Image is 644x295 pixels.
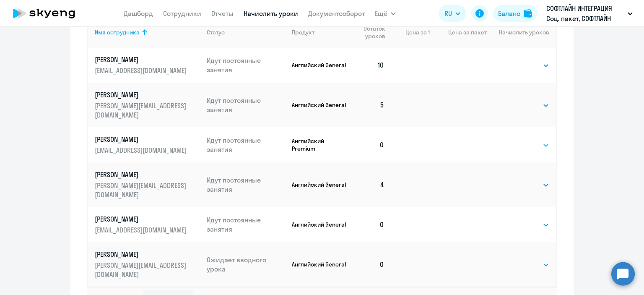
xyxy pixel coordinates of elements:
a: Дашборд [124,9,153,18]
p: [PERSON_NAME] [95,90,189,99]
a: [PERSON_NAME][PERSON_NAME][EMAIL_ADDRESS][DOMAIN_NAME] [95,170,200,199]
p: Английский General [292,221,348,228]
td: 0 [348,242,391,287]
div: Имя сотрудника [95,29,200,36]
td: 0 [348,127,391,162]
p: Английский General [292,61,348,69]
img: balance [524,9,532,18]
p: Идут постоянные занятия [207,56,286,74]
button: СОФТЛАЙН ИНТЕГРАЦИЯ Соц. пакет, СОФТЛАЙН ИНТЕГРАЦИЯ, ООО [542,3,637,23]
a: Сотрудники [163,9,201,18]
p: [PERSON_NAME] [95,135,189,144]
a: [PERSON_NAME][EMAIL_ADDRESS][DOMAIN_NAME] [95,135,200,155]
p: [PERSON_NAME][EMAIL_ADDRESS][DOMAIN_NAME] [95,101,189,120]
td: 5 [348,83,391,127]
td: 0 [348,207,391,242]
button: Балансbalance [493,5,537,22]
th: Начислить уроков [487,17,556,47]
p: Идут постоянные занятия [207,215,286,234]
div: Продукт [292,29,314,36]
div: Баланс [498,8,520,18]
p: Английский Premium [292,137,348,152]
a: [PERSON_NAME][PERSON_NAME][EMAIL_ADDRESS][DOMAIN_NAME] [95,250,200,279]
p: [EMAIL_ADDRESS][DOMAIN_NAME] [95,66,189,75]
th: Цена за 1 [391,17,430,47]
button: Ещё [375,5,396,22]
a: Начислить уроки [244,9,298,18]
div: Статус [207,29,225,36]
p: [PERSON_NAME] [95,55,189,64]
a: Отчеты [211,9,234,18]
p: Ожидает вводного урока [207,255,286,274]
a: Документооборот [308,9,365,18]
p: Идут постоянные занятия [207,96,286,114]
p: [EMAIL_ADDRESS][DOMAIN_NAME] [95,146,189,155]
p: Английский General [292,101,348,109]
p: [PERSON_NAME][EMAIL_ADDRESS][DOMAIN_NAME] [95,181,189,199]
a: [PERSON_NAME][EMAIL_ADDRESS][DOMAIN_NAME] [95,214,200,235]
p: [EMAIL_ADDRESS][DOMAIN_NAME] [95,225,189,235]
div: Имя сотрудника [95,29,140,36]
p: Английский General [292,181,348,188]
p: [PERSON_NAME] [95,214,189,224]
div: Продукт [292,29,348,36]
td: 4 [348,162,391,207]
p: [PERSON_NAME] [95,250,189,259]
div: Остаток уроков [355,25,391,40]
p: [PERSON_NAME] [95,170,189,179]
td: 10 [348,47,391,83]
button: RU [439,5,466,22]
p: Идут постоянные занятия [207,175,286,194]
th: Цена за пакет [430,17,487,47]
a: [PERSON_NAME][PERSON_NAME][EMAIL_ADDRESS][DOMAIN_NAME] [95,90,200,120]
a: [PERSON_NAME][EMAIL_ADDRESS][DOMAIN_NAME] [95,55,200,75]
p: [PERSON_NAME][EMAIL_ADDRESS][DOMAIN_NAME] [95,261,189,279]
p: СОФТЛАЙН ИНТЕГРАЦИЯ Соц. пакет, СОФТЛАЙН ИНТЕГРАЦИЯ, ООО [546,3,624,23]
span: RU [444,8,452,18]
div: Статус [207,29,286,36]
p: Английский General [292,261,348,268]
p: Идут постоянные занятия [207,136,286,154]
span: Ещё [375,8,387,18]
span: Остаток уроков [355,25,385,40]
